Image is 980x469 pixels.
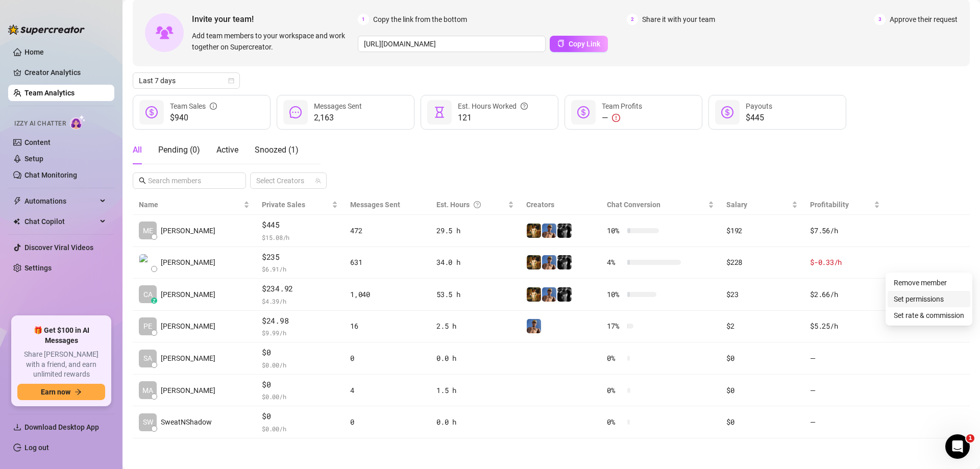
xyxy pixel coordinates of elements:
span: 2 [627,14,638,25]
div: $23 [726,289,798,300]
span: Invite your team! [192,13,358,26]
span: PE [143,320,152,332]
span: question-circle [474,199,481,210]
span: Salary [726,201,747,209]
span: calendar [228,78,234,84]
div: 0 [350,416,424,428]
img: Marvin [527,287,541,302]
div: 0.0 h [436,416,514,428]
button: Earn nowarrow-right [17,384,105,400]
div: 29.5 h [436,225,514,236]
span: 0 % [607,385,623,396]
span: $0 [262,347,338,359]
span: $234.92 [262,283,338,295]
img: Marvin [527,255,541,269]
th: Name [133,195,256,215]
span: 1 [358,14,369,25]
div: $-0.33 /h [810,257,880,268]
span: dollar-circle [721,106,733,118]
span: [PERSON_NAME] [161,320,215,332]
iframe: Intercom live chat [945,434,970,459]
span: Active [216,145,238,155]
span: 10 % [607,225,623,236]
div: 53.5 h [436,289,514,300]
span: ME [143,225,153,236]
img: AI Chatter [70,115,86,130]
span: Approve their request [890,14,958,25]
div: 2.5 h [436,320,514,332]
a: Home [24,48,44,56]
div: $2.66 /h [810,289,880,300]
td: — [804,406,886,438]
div: 1,040 [350,289,424,300]
div: 472 [350,225,424,236]
span: Izzy AI Chatter [14,119,66,129]
span: 🎁 Get $100 in AI Messages [17,326,105,345]
span: 0 % [607,353,623,364]
img: Marvin [527,224,541,238]
span: $0 [262,379,338,391]
span: $ 0.00 /h [262,391,338,402]
span: Messages Sent [350,201,400,209]
div: — [602,112,642,124]
div: z [151,298,157,304]
span: Automations [24,193,97,209]
img: Marvin [557,224,572,238]
span: Share it with your team [642,14,715,25]
span: question-circle [521,101,528,112]
span: Copy the link from the bottom [373,14,467,25]
span: Download Desktop App [24,423,99,431]
div: $192 [726,225,798,236]
span: Private Sales [262,201,305,209]
span: team [315,178,321,184]
span: 2,163 [314,112,362,124]
span: $0 [262,410,338,423]
img: Chat Copilot [13,218,20,225]
div: $0 [726,416,798,428]
span: [PERSON_NAME] [161,385,215,396]
div: $5.25 /h [810,320,880,332]
th: Creators [520,195,601,215]
a: Log out [24,443,49,452]
img: Dallas [542,287,556,302]
a: Setup [24,155,43,163]
span: [PERSON_NAME] [161,257,215,268]
span: $445 [746,112,772,124]
span: $ 6.91 /h [262,264,338,274]
a: Set rate & commission [894,311,964,319]
span: 0 % [607,416,623,428]
div: 631 [350,257,424,268]
span: Last 7 days [139,73,234,88]
div: $228 [726,257,798,268]
span: $24.98 [262,315,338,327]
a: Chat Monitoring [24,171,77,179]
span: Team Profits [602,102,642,110]
span: [PERSON_NAME] [161,225,215,236]
span: $ 4.39 /h [262,296,338,306]
span: copy [557,40,565,47]
span: SweatNShadow [161,416,212,428]
span: [PERSON_NAME] [161,353,215,364]
div: Pending ( 0 ) [158,144,200,156]
img: Dallas [542,255,556,269]
span: 4 % [607,257,623,268]
img: Jhon Kenneth Co… [139,254,156,271]
span: Chat Conversion [607,201,660,209]
span: arrow-right [75,388,82,396]
span: Share [PERSON_NAME] with a friend, and earn unlimited rewards [17,350,105,380]
span: message [289,106,302,118]
span: download [13,423,21,431]
img: Dallas [527,319,541,333]
img: Dallas [542,224,556,238]
div: $0 [726,385,798,396]
span: CA [143,289,153,300]
button: Copy Link [550,36,608,52]
span: 17 % [607,320,623,332]
span: Add team members to your workspace and work together on Supercreator. [192,30,354,53]
div: 0.0 h [436,353,514,364]
span: $ 0.00 /h [262,360,338,370]
span: $445 [262,219,338,231]
div: $0 [726,353,798,364]
div: 0 [350,353,424,364]
span: 10 % [607,289,623,300]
